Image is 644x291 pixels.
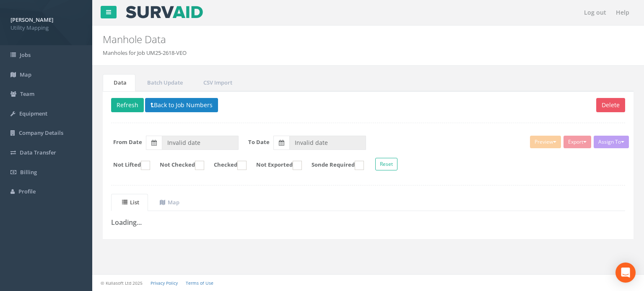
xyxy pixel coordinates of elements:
[105,161,150,170] label: Not Lifted
[375,158,397,170] button: Reset
[530,136,561,148] button: Preview
[111,219,625,227] h3: Loading...
[20,90,34,98] span: Team
[149,194,188,211] a: Map
[10,14,82,31] a: [PERSON_NAME] Utility Mapping
[145,98,218,112] button: Back to Job Numbers
[101,280,143,286] small: © Kullasoft Ltd 2025
[10,24,82,32] span: Utility Mapping
[563,136,591,148] button: Export
[205,161,247,170] label: Checked
[20,149,56,156] span: Data Transfer
[186,280,213,286] a: Terms of Use
[615,263,636,283] div: Open Intercom Messenger
[103,74,135,91] a: Data
[136,74,192,91] a: Batch Update
[111,194,148,211] a: List
[10,16,53,23] strong: [PERSON_NAME]
[103,49,187,57] li: Manholes for Job UM25-2618-VEO
[20,51,31,59] span: Jobs
[103,34,543,45] h2: Manhole Data
[162,136,239,150] input: From Date
[248,138,270,146] label: To Date
[20,71,31,78] span: Map
[20,168,37,176] span: Billing
[248,161,302,170] label: Not Exported
[594,136,629,148] button: Assign To
[18,188,36,195] span: Profile
[19,110,47,117] span: Equipment
[303,161,364,170] label: Sonde Required
[151,161,204,170] label: Not Checked
[289,136,366,150] input: To Date
[19,129,63,136] span: Company Details
[160,198,179,206] uib-tab-heading: Map
[122,198,139,206] uib-tab-heading: List
[596,98,625,112] button: Delete
[192,74,241,91] a: CSV Import
[111,98,144,112] button: Refresh
[151,280,178,286] a: Privacy Policy
[113,138,142,146] label: From Date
